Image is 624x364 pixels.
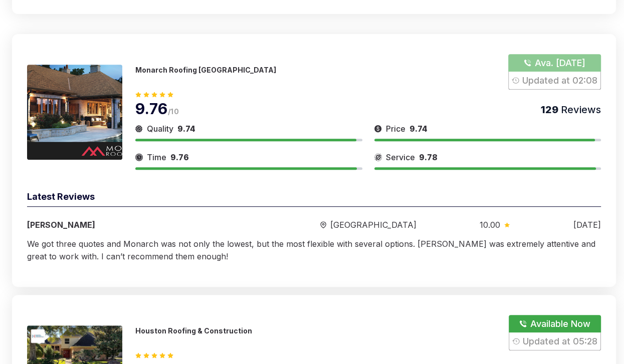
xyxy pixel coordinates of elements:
[147,123,173,135] span: Quality
[170,152,189,162] span: 9.76
[135,123,143,135] img: slider icon
[135,326,252,335] p: Houston Roofing & Construction
[386,151,415,163] span: Service
[386,123,405,135] span: Price
[135,66,276,74] p: Monarch Roofing [GEOGRAPHIC_DATA]
[504,222,510,227] img: slider icon
[135,151,143,163] img: slider icon
[168,107,179,116] span: /10
[177,124,195,134] span: 9.74
[320,221,326,229] img: slider icon
[558,104,601,116] span: Reviews
[419,152,438,162] span: 9.78
[27,239,595,261] span: We got three quotes and Monarch was not only the lowest, but the most flexible with several optio...
[480,219,500,231] span: 10.00
[27,190,601,207] div: Latest Reviews
[541,104,558,116] span: 129
[330,219,417,231] span: [GEOGRAPHIC_DATA]
[573,219,601,231] div: [DATE]
[409,124,428,134] span: 9.74
[374,123,382,135] img: slider icon
[27,219,257,231] div: [PERSON_NAME]
[135,100,168,118] span: 9.76
[374,151,382,163] img: slider icon
[147,151,166,163] span: Time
